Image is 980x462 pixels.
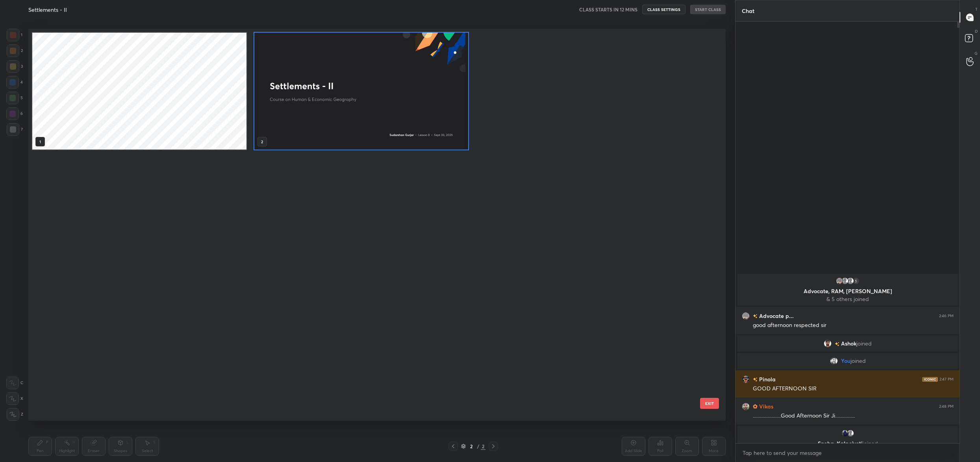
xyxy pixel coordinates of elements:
[753,412,954,420] div: ........................Good Afternoon Sir Ji.................
[6,107,23,120] div: 6
[481,443,485,450] div: 2
[742,288,953,294] p: Advocate, RAM, [PERSON_NAME]
[841,358,850,364] span: You
[6,76,23,89] div: 4
[753,385,954,393] div: GOOD AFTERNOON SIR
[850,358,865,364] span: joined
[7,123,23,136] div: 7
[6,92,23,104] div: 5
[7,408,23,421] div: Z
[939,404,954,409] div: 2:48 PM
[841,277,849,285] img: default.png
[477,444,479,449] div: /
[742,403,750,410] img: 03e8690dfce84202a08090815fedffbe.jpg
[579,6,637,13] h5: CLASS STARTS IN 12 MINS
[847,429,854,437] img: default.png
[753,322,954,329] div: good afternoon respected sir
[742,312,750,320] img: 82891dd8901f4688a661d142dbf926fe.jpg
[830,357,837,365] img: 8a00575793784efba19b0fb88d013578.jpg
[735,272,960,444] div: grid
[742,296,953,302] p: & 5 others joined
[841,340,856,347] span: Ashok
[824,340,832,347] img: 1d3e4f48547346b4a581f9977bce97a6.jpg
[7,44,23,57] div: 2
[841,429,849,437] img: 8420ad2342e549a9b521ec109f196ada.jpg
[642,5,685,14] button: CLASS SETTINGS
[836,277,843,285] img: 82891dd8901f4688a661d142dbf926fe.jpg
[862,440,878,447] span: joined
[835,342,839,346] img: no-rating-badge.077c3623.svg
[700,398,719,409] button: EXIT
[922,377,938,382] img: iconic-dark.1390631f.png
[6,392,23,405] div: X
[28,6,67,13] h4: Settlements - II
[753,404,758,409] img: Learner_Badge_hustler_a18805edde.svg
[856,340,872,347] span: joined
[254,33,469,150] img: 64cec822-9dde-11f0-96d9-d262c795ac6c.jpg
[758,312,794,320] h6: Advocate p...
[974,50,978,56] p: G
[939,377,954,382] div: 2:47 PM
[753,377,758,382] img: no-rating-badge.077c3623.svg
[753,314,758,318] img: no-rating-badge.077c3623.svg
[758,375,776,383] h6: Pinola
[7,29,22,41] div: 1
[975,28,978,34] p: D
[758,402,773,410] h6: Vikas
[28,29,712,421] div: grid
[742,440,953,447] p: Sneha, Kalpojyoti
[735,0,761,21] p: Chat
[6,377,23,389] div: C
[847,277,854,285] img: default.png
[7,60,23,73] div: 3
[467,444,475,449] div: 2
[975,6,978,12] p: T
[939,314,954,318] div: 2:46 PM
[852,277,860,285] div: 5
[742,375,750,383] img: a44bb8cdb9f24147afe597ad2ea16eef.jpg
